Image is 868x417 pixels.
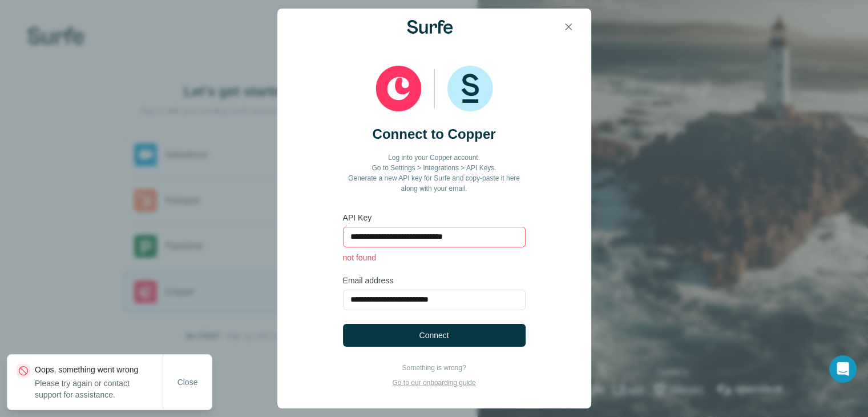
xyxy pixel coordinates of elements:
[343,275,526,286] label: Email address
[392,363,475,373] p: Something is wrong?
[177,376,198,388] span: Close
[35,378,163,400] p: Please try again or contact support for assistance.
[392,378,475,388] p: Go to our onboarding guide
[373,125,496,143] h2: Connect to Copper
[35,364,163,375] p: Oops, something went wrong
[407,20,453,34] img: Surfe Logo
[169,372,206,392] button: Close
[343,324,526,347] button: Connect
[419,330,449,341] span: Connect
[829,355,857,383] div: Open Intercom Messenger
[376,66,493,111] img: Copper and Surfe logos
[343,153,526,194] p: Log into your Copper account. Go to Settings > Integrations > API Keys. Generate a new API key fo...
[343,212,526,223] label: API Key
[343,252,526,263] p: not found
